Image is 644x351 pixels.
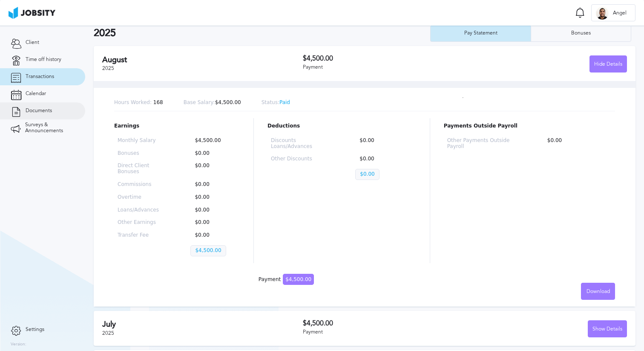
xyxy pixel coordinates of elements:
[26,57,61,63] span: Time off history
[591,4,635,21] button: AAngel
[460,30,502,36] div: Pay Statement
[26,108,52,114] span: Documents
[190,220,236,226] p: $0.00
[26,91,46,97] span: Calendar
[283,274,314,285] span: $4,500.00
[102,330,114,336] span: 2025
[267,123,416,129] p: Deductions
[190,245,226,256] p: $4,500.00
[118,151,163,157] p: Bonuses
[102,55,303,64] h2: August
[589,55,627,73] button: Hide Details
[94,27,430,39] h2: 2025
[26,40,39,46] span: Client
[190,163,236,175] p: $0.00
[102,320,303,329] h2: July
[190,151,236,157] p: $0.00
[118,207,163,213] p: Loans/Advances
[114,100,163,106] p: 168
[25,122,75,134] span: Surveys & Announcements
[355,169,379,180] p: $0.00
[586,289,610,295] span: Download
[543,138,612,150] p: $0.00
[430,25,531,42] button: Pay Statement
[596,7,609,20] div: A
[262,100,290,106] p: Paid
[118,182,163,188] p: Commissions
[447,138,516,150] p: Other Payments Outside Payroll
[9,7,55,19] img: ab4bad089aa723f57921c736e9817d99.png
[271,138,328,150] p: Discounts Loans/Advances
[26,327,44,333] span: Settings
[259,277,314,283] div: Payment
[190,138,236,144] p: $4,500.00
[114,123,240,129] p: Earnings
[588,321,627,338] div: Show Details
[581,283,615,300] button: Download
[118,220,163,226] p: Other Earnings
[355,138,412,150] p: $0.00
[303,55,465,62] h3: $4,500.00
[184,100,241,106] p: $4,500.00
[190,232,236,238] p: $0.00
[567,30,595,36] div: Bonuses
[11,342,26,347] label: Version:
[303,64,465,70] div: Payment
[118,138,163,144] p: Monthly Salary
[118,232,163,238] p: Transfer Fee
[114,99,152,105] span: Hours Worked:
[588,320,627,337] button: Show Details
[590,56,627,73] div: Hide Details
[609,10,631,16] span: Angel
[262,99,279,105] span: Status:
[190,194,236,200] p: $0.00
[26,74,54,80] span: Transactions
[355,156,412,162] p: $0.00
[303,329,465,335] div: Payment
[184,99,215,105] span: Base Salary:
[190,207,236,213] p: $0.00
[118,163,163,175] p: Direct Client Bonuses
[444,123,615,129] p: Payments Outside Payroll
[118,194,163,200] p: Overtime
[190,182,236,188] p: $0.00
[271,156,328,162] p: Other Discounts
[303,319,465,327] h3: $4,500.00
[531,25,631,42] button: Bonuses
[102,65,114,71] span: 2025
